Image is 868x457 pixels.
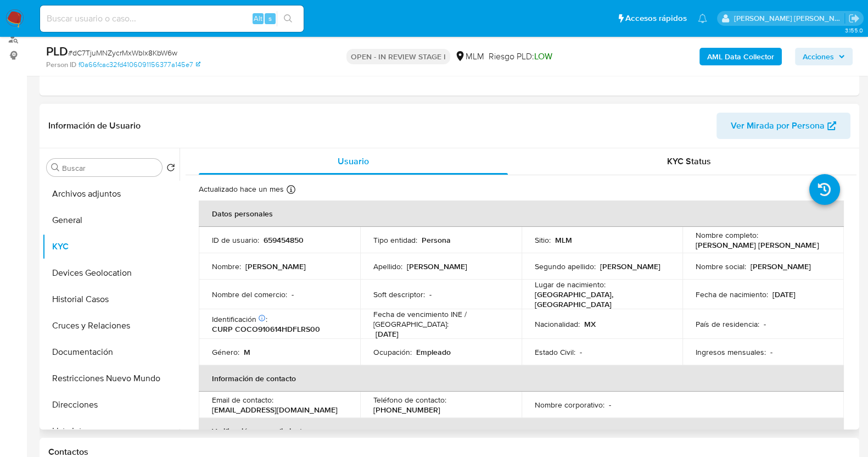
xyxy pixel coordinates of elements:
button: Archivos adjuntos [42,181,180,207]
p: [EMAIL_ADDRESS][DOMAIN_NAME] [212,405,338,415]
p: Ocupación : [373,347,412,357]
p: Estado Civil : [535,347,575,357]
input: Buscar [62,163,158,173]
p: Apellido : [373,261,402,271]
b: PLD [46,42,68,60]
p: [GEOGRAPHIC_DATA], [GEOGRAPHIC_DATA] [535,289,665,309]
p: Sitio : [535,235,551,245]
button: Historial Casos [42,286,180,313]
button: Acciones [795,48,853,65]
span: Acciones [803,48,834,65]
p: - [764,319,766,329]
span: # dC7TjuMNZycrMxWblx8KbW6w [68,47,177,58]
span: KYC Status [667,155,711,168]
button: Ver Mirada por Persona [716,113,850,139]
p: Empleado [416,347,451,357]
a: Salir [848,13,860,24]
p: Nombre : [212,261,241,271]
button: Lista Interna [42,418,180,444]
p: [PERSON_NAME] [751,261,811,271]
p: 659454850 [264,235,304,245]
span: Accesos rápidos [625,13,687,24]
button: Restricciones Nuevo Mundo [42,365,180,392]
span: Ver Mirada por Persona [731,113,825,139]
p: Persona [422,235,451,245]
p: Email de contacto : [212,395,273,405]
span: s [268,13,272,24]
p: Soft descriptor : [373,289,425,299]
th: Datos personales [199,200,844,227]
p: Tipo entidad : [373,235,417,245]
a: Notificaciones [698,14,707,23]
button: KYC [42,233,180,260]
p: Nombre del comercio : [212,289,287,299]
p: [DATE] [772,289,796,299]
p: baltazar.cabreradupeyron@mercadolibre.com.mx [734,13,845,24]
span: Usuario [338,155,369,168]
button: Documentación [42,339,180,365]
a: f0a66fcac32fd4106091156377a145e7 [79,60,200,70]
p: - [429,289,432,299]
p: Identificación : [212,314,267,324]
p: Ingresos mensuales : [696,347,766,357]
button: Cruces y Relaciones [42,313,180,339]
p: - [580,347,582,357]
button: Volver al orden por defecto [166,163,175,175]
p: Nombre corporativo : [535,400,604,410]
p: - [609,400,611,410]
p: País de residencia : [696,319,759,329]
h1: Información de Usuario [48,120,141,131]
p: Nombre social : [696,261,746,271]
p: [PERSON_NAME] [PERSON_NAME] [696,240,819,250]
p: CURP COCO910614HDFLRS00 [212,324,320,334]
th: Verificación y cumplimiento [199,418,844,444]
p: [PERSON_NAME] [245,261,306,271]
p: [PERSON_NAME] [407,261,467,271]
button: Buscar [51,163,60,172]
p: MX [584,319,596,329]
p: [PHONE_NUMBER] [373,405,440,415]
p: [DATE] [376,329,399,339]
span: Riesgo PLD: [489,51,552,63]
p: ID de usuario : [212,235,259,245]
p: M [244,347,250,357]
p: Teléfono de contacto : [373,395,446,405]
p: Fecha de vencimiento INE / [GEOGRAPHIC_DATA] : [373,309,508,329]
p: - [770,347,772,357]
button: Devices Geolocation [42,260,180,286]
input: Buscar usuario o caso... [40,12,304,26]
p: OPEN - IN REVIEW STAGE I [346,49,450,64]
th: Información de contacto [199,365,844,392]
p: Fecha de nacimiento : [696,289,768,299]
div: MLM [455,51,484,63]
p: Nacionalidad : [535,319,580,329]
p: MLM [555,235,572,245]
p: Lugar de nacimiento : [535,280,606,289]
span: LOW [534,50,552,63]
b: Person ID [46,60,76,70]
span: Alt [254,13,262,24]
span: 3.155.0 [844,26,863,35]
p: Género : [212,347,239,357]
button: Direcciones [42,392,180,418]
button: General [42,207,180,233]
p: [PERSON_NAME] [600,261,660,271]
p: Actualizado hace un mes [199,184,284,194]
p: Segundo apellido : [535,261,596,271]
button: AML Data Collector [699,48,782,65]
p: - [292,289,294,299]
p: Nombre completo : [696,230,758,240]
b: AML Data Collector [707,48,774,65]
button: search-icon [277,11,299,26]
